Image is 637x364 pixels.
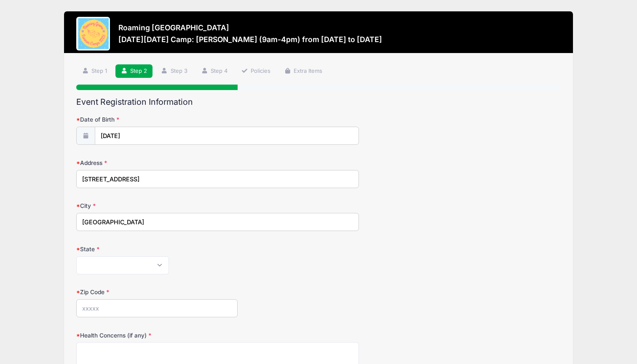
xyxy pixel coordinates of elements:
h2: Event Registration Information [76,97,561,107]
label: Health Concerns (if any) [76,331,238,340]
a: Step 4 [195,64,233,78]
a: Step 1 [76,64,112,78]
a: Step 3 [155,64,193,78]
label: Address [76,159,238,167]
label: Date of Birth [76,115,238,124]
h3: [DATE][DATE] Camp: [PERSON_NAME] (9am-4pm) from [DATE] to [DATE] [118,35,382,44]
input: mm/dd/yyyy [95,127,359,145]
label: State [76,245,238,253]
input: xxxxx [76,299,238,317]
a: Policies [236,64,276,78]
a: Step 2 [115,64,153,78]
h3: Roaming [GEOGRAPHIC_DATA] [118,23,382,32]
label: City [76,202,238,210]
label: Zip Code [76,288,238,296]
a: Extra Items [279,64,328,78]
